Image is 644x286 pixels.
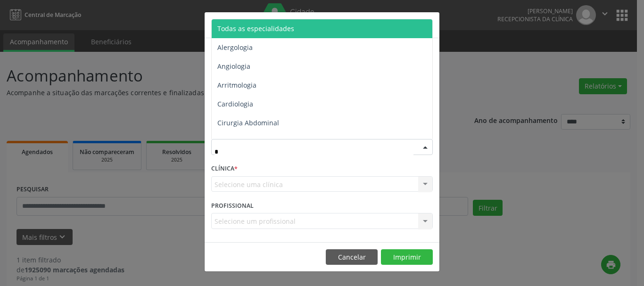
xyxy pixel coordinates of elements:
[217,118,279,127] span: Cirurgia Abdominal
[217,99,253,108] span: Cardiologia
[211,198,254,213] label: PROFISSIONAL
[217,62,250,71] span: Angiologia
[217,81,256,90] span: Arritmologia
[211,162,238,176] label: CLÍNICA
[421,12,439,35] button: Close
[217,137,300,146] span: Cirurgia Cabeça e Pescoço
[326,249,378,265] button: Cancelar
[217,43,253,52] span: Alergologia
[381,249,433,265] button: Imprimir
[217,24,294,33] span: Todas as especialidades
[211,19,319,31] h5: Relatório de agendamentos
